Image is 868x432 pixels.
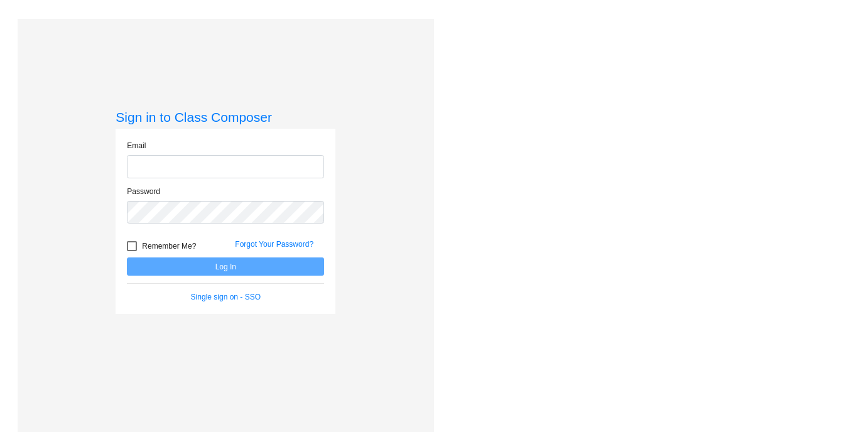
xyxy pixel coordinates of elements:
a: Single sign on - SSO [191,293,261,301]
h3: Sign in to Class Composer [116,109,335,125]
button: Log In [127,257,324,276]
label: Email [127,140,146,151]
label: Password [127,186,160,197]
a: Forgot Your Password? [235,240,313,249]
span: Remember Me? [142,239,196,254]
